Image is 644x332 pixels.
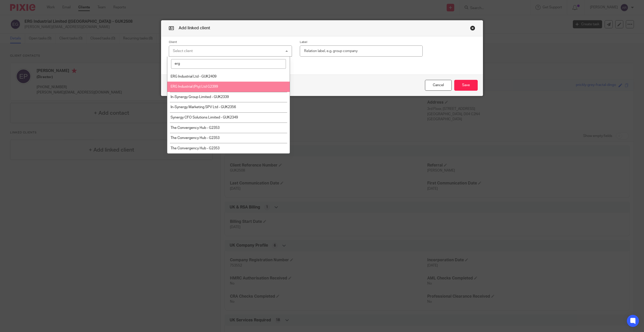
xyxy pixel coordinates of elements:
span: Add linked client [179,26,210,30]
span: The Convergency Hub - G2353 [171,126,220,130]
label: Client [169,40,292,44]
div: Select client [173,49,193,53]
label: Label [300,40,423,44]
input: Relation label, e.g. group company [300,45,423,57]
span: In-Synergy Group Limited - GUK2339 [171,95,229,99]
span: ERG Industrial (Pty) Ltd G2399 [171,85,218,88]
button: Cancel [425,80,452,91]
input: Search options... [171,59,286,69]
span: The Convergency Hub - G2353 [171,147,220,150]
span: The Convergency Hub - G2353 [171,136,220,140]
span: ERG Industrial Ltd - GUK2409 [171,75,217,78]
span: Synergy CFO Solutions Limited - GUK2349 [171,116,238,119]
button: Save [454,80,478,91]
span: In-Synergy Marketing SPV Ltd - GUK2356 [171,105,236,109]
